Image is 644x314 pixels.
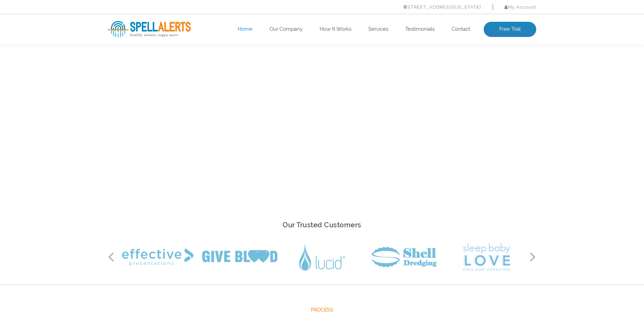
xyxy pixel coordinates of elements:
button: Previous [108,252,115,262]
img: Effective [122,248,193,266]
img: Shell Dredging [372,247,437,267]
img: Give Blood [202,250,277,264]
img: Sleep Baby Love [463,243,510,271]
button: Next [529,252,536,262]
img: Lucid [299,244,345,270]
h2: Our Trusted Customers [108,219,536,231]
